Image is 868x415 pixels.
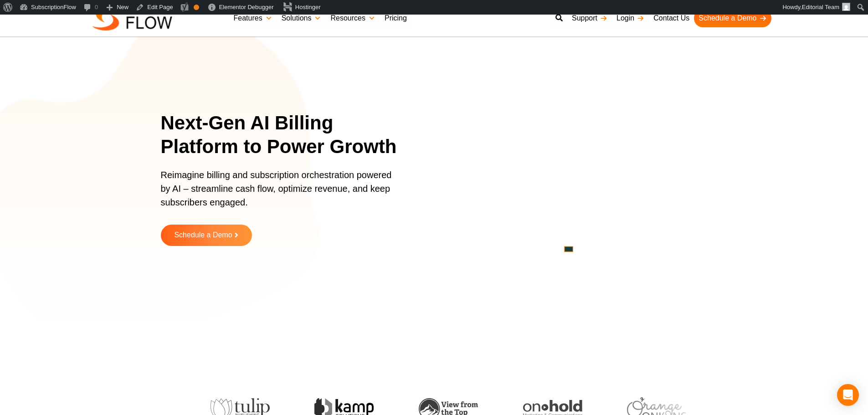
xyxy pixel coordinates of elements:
a: Features [229,9,277,27]
img: Subscriptionflow [92,6,172,31]
div: Open Intercom Messenger [837,384,859,406]
a: Contact Us [649,9,694,27]
a: Login [612,9,649,27]
a: Schedule a Demo [161,225,252,246]
p: Reimagine billing and subscription orchestration powered by AI – streamline cash flow, optimize r... [161,168,398,218]
h1: Next-Gen AI Billing Platform to Power Growth [161,111,409,159]
a: Schedule a Demo [694,9,771,27]
span: Schedule a Demo [174,231,232,239]
a: Pricing [380,9,411,27]
span: Editorial Team [802,4,839,10]
a: Solutions [277,9,326,27]
div: OK [194,5,199,10]
a: Resources [326,9,380,27]
a: Support [567,9,612,27]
